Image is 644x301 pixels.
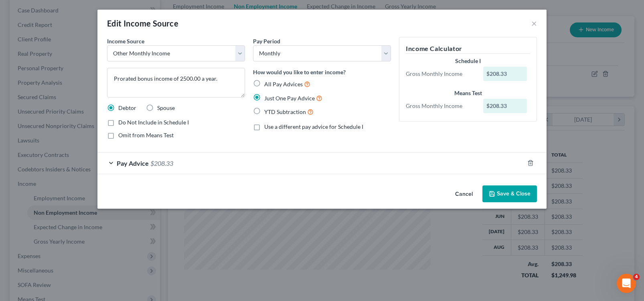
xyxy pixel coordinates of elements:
h5: Income Calculator [406,44,530,54]
span: Do Not Include in Schedule I [118,119,189,126]
iframe: Intercom live chat [617,274,636,293]
div: $208.33 [483,67,527,81]
span: Just One Pay Advice [264,95,315,102]
span: 4 [633,274,640,280]
span: Pay Advice [117,159,149,167]
div: $208.33 [483,99,527,113]
button: Save & Close [482,185,537,202]
label: How would you like to enter income? [253,68,346,76]
div: Means Test [406,89,530,97]
label: Pay Period [253,37,280,45]
span: YTD Subtraction [264,108,306,115]
button: Cancel [449,186,479,202]
button: × [531,18,537,28]
span: $208.33 [150,159,173,167]
div: Gross Monthly Income [402,102,479,110]
span: Spouse [157,104,175,111]
span: All Pay Advices [264,81,303,87]
span: Use a different pay advice for Schedule I [264,123,363,130]
span: Income Source [107,38,144,45]
div: Edit Income Source [107,18,178,29]
div: Schedule I [406,57,530,65]
span: Debtor [118,104,136,111]
span: Omit from Means Test [118,132,174,138]
div: Gross Monthly Income [402,70,479,78]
